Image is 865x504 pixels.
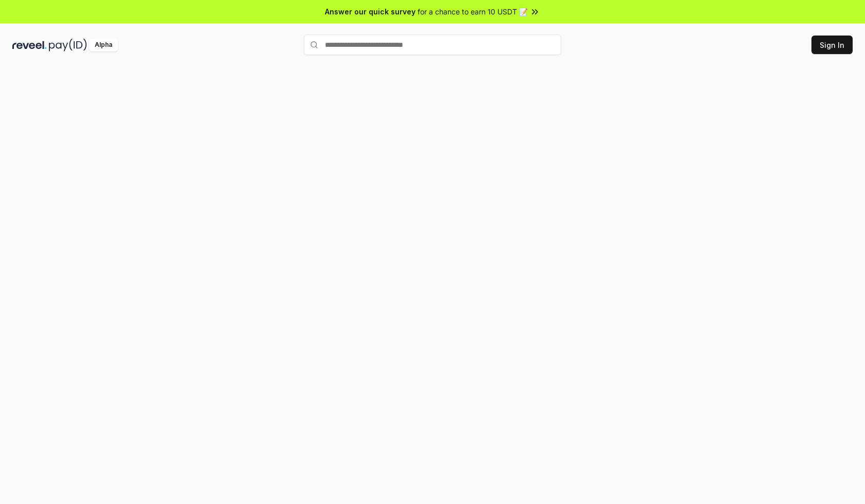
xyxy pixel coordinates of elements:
[418,6,528,17] span: for a chance to earn 10 USDT 📝
[89,39,118,51] div: Alpha
[12,39,47,51] img: reveel_dark
[49,39,87,51] img: pay_id
[811,36,853,54] button: Sign In
[325,6,416,17] span: Answer our quick survey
